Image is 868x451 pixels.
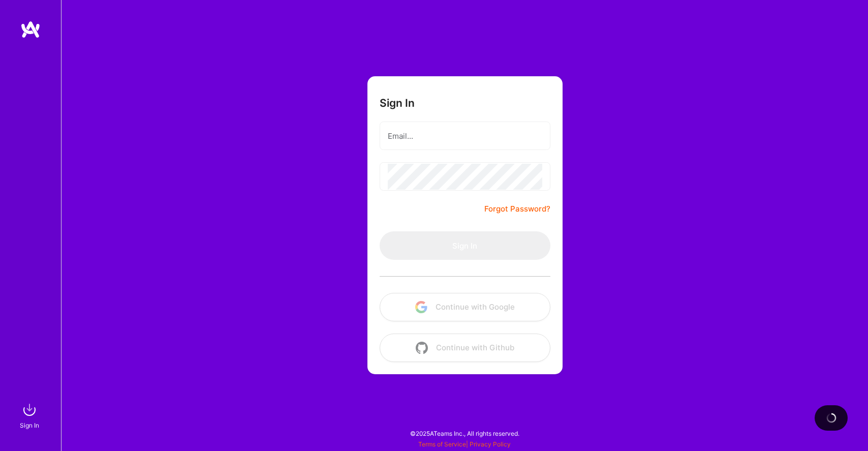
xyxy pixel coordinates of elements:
span: | [418,440,511,448]
a: Privacy Policy [470,440,511,448]
div: © 2025 ATeams Inc., All rights reserved. [61,420,868,446]
a: Terms of Service [418,440,466,448]
input: Email... [388,123,542,149]
img: loading [826,413,836,423]
img: logo [20,20,41,39]
img: icon [415,301,427,313]
img: sign in [19,400,40,420]
h3: Sign In [380,97,415,109]
div: Sign In [20,420,39,431]
a: Forgot Password? [484,203,550,215]
a: sign inSign In [21,400,40,431]
img: icon [416,342,428,354]
button: Continue with Google [380,293,550,321]
button: Sign In [380,231,550,260]
button: Continue with Github [380,334,550,362]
